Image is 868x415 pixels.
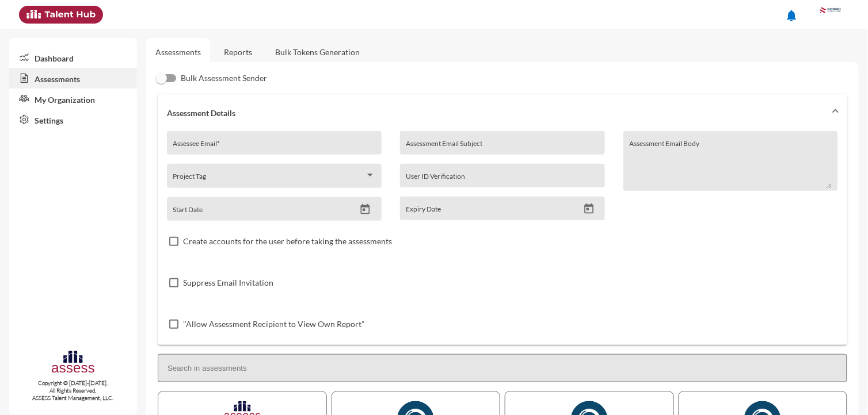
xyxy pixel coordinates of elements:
mat-panel-title: Assessment Details [167,108,824,118]
span: "Allow Assessment Recipient to View Own Report" [183,317,365,331]
a: Settings [9,109,137,130]
p: Copyright © [DATE]-[DATE]. All Rights Reserved. ASSESS Talent Management, LLC. [9,379,137,402]
span: Create accounts for the user before taking the assessments [183,235,392,248]
span: Suppress Email Invitation [183,276,273,290]
button: Open calendar [355,203,375,216]
input: Search in assessments [158,354,847,382]
mat-expansion-panel-header: Assessment Details [158,94,847,131]
img: assesscompany-logo.png [51,349,96,377]
a: Assessments [155,47,201,57]
mat-icon: notifications [785,9,799,22]
a: Dashboard [9,47,137,68]
div: Assessment Details [158,131,847,345]
button: Open calendar [579,203,599,215]
a: Bulk Tokens Generation [266,38,369,66]
a: My Organization [9,89,137,109]
a: Assessments [9,68,137,89]
span: Bulk Assessment Sender [181,71,267,85]
a: Reports [215,38,261,66]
